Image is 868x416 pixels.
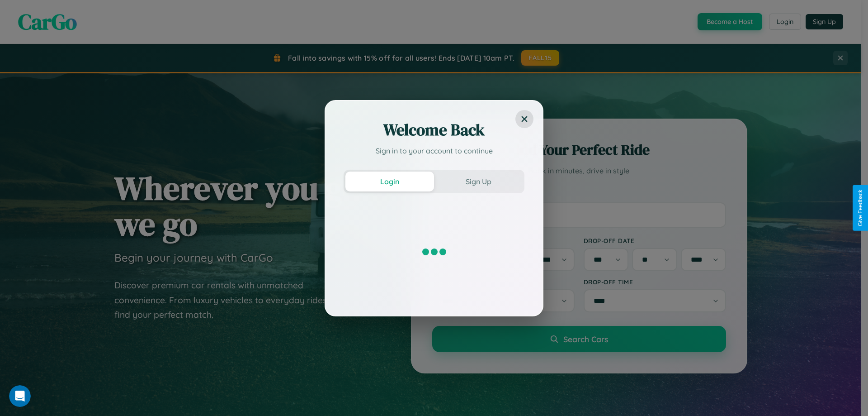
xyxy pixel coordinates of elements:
p: Sign in to your account to continue [344,145,524,156]
iframe: Intercom live chat [9,385,31,407]
div: Give Feedback [857,190,863,226]
button: Login [345,172,434,191]
button: Sign Up [434,172,523,191]
h2: Welcome Back [344,119,524,141]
